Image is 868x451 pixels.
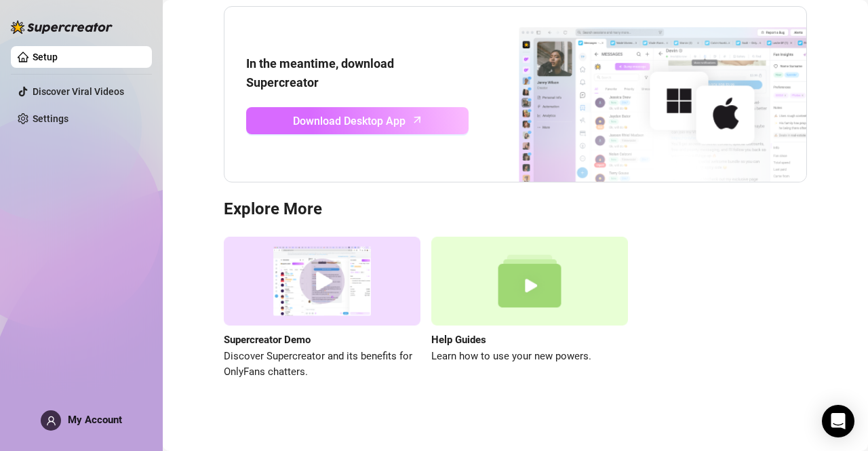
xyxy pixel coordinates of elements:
[431,237,628,326] img: help guides
[224,237,420,326] img: supercreator demo
[246,107,469,134] a: Download Desktop Apparrow-up
[11,20,113,34] img: logo-BBDzfeDw.svg
[46,416,56,426] span: user
[224,199,807,220] h3: Explore More
[431,349,628,365] span: Learn how to use your new powers.
[431,334,486,346] strong: Help Guides
[33,52,58,62] a: Setup
[68,414,122,426] span: My Account
[293,113,406,130] span: Download Desktop App
[822,405,854,437] div: Open Intercom Messenger
[246,56,394,90] strong: In the meantime, download Supercreator
[33,113,68,124] a: Settings
[431,237,628,380] a: Help GuidesLearn how to use your new powers.
[224,334,311,346] strong: Supercreator Demo
[33,86,124,97] a: Discover Viral Videos
[410,112,425,128] span: arrow-up
[224,237,420,380] a: Supercreator DemoDiscover Supercreator and its benefits for OnlyFans chatters.
[469,7,806,182] img: download app
[224,349,420,380] span: Discover Supercreator and its benefits for OnlyFans chatters.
